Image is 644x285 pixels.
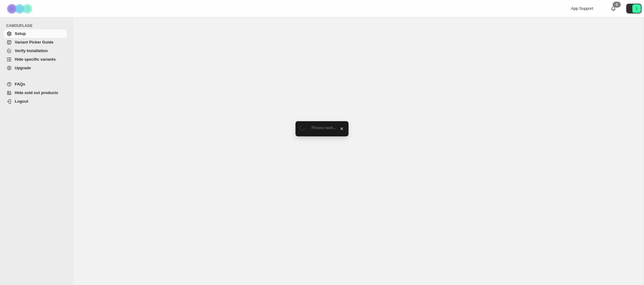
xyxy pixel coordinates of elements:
[15,90,58,95] span: Hide sold out products
[15,82,25,86] span: FAQs
[4,80,67,89] a: FAQs
[15,31,26,36] span: Setup
[15,48,48,53] span: Verify Installation
[6,23,69,28] span: CAMOUFLAGE
[15,40,53,44] span: Variant Picker Guide
[4,47,67,55] a: Verify Installation
[613,2,621,8] div: 0
[311,125,336,130] span: Please wait...
[15,57,56,62] span: Hide specific variants
[4,64,67,72] a: Upgrade
[4,38,67,47] a: Variant Picker Guide
[632,4,641,13] span: Avatar with initials 2
[4,89,67,97] a: Hide sold out products
[15,66,31,70] span: Upgrade
[610,6,616,12] a: 0
[15,99,28,104] span: Logout
[4,29,67,38] a: Setup
[4,97,67,106] a: Logout
[5,0,36,17] img: Camouflage
[626,4,642,13] button: Avatar with initials 2
[636,7,638,10] text: 2
[4,55,67,64] a: Hide specific variants
[571,6,593,11] span: App Support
